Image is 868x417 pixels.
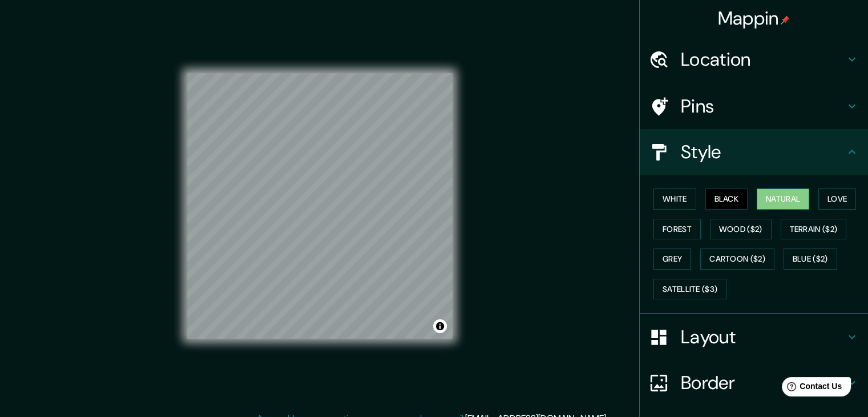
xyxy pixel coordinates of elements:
[681,48,845,71] h4: Location
[653,248,691,270] button: Grey
[653,279,726,300] button: Satellite ($3)
[718,7,790,30] h4: Mappin
[681,141,845,163] h4: Style
[681,371,845,394] h4: Border
[681,95,845,118] h4: Pins
[700,248,774,270] button: Cartoon ($2)
[681,326,845,348] h4: Layout
[187,73,453,339] canvas: Map
[653,189,696,210] button: White
[710,219,772,240] button: Wood ($2)
[433,319,447,333] button: Toggle attribution
[766,372,855,404] iframe: Help widget launcher
[757,189,809,210] button: Natural
[705,189,748,210] button: Black
[640,129,868,175] div: Style
[653,219,701,240] button: Forest
[640,83,868,129] div: Pins
[781,15,790,25] img: pin-icon.png
[640,314,868,360] div: Layout
[640,360,868,406] div: Border
[784,248,837,270] button: Blue ($2)
[640,37,868,82] div: Location
[818,189,856,210] button: Love
[781,219,847,240] button: Terrain ($2)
